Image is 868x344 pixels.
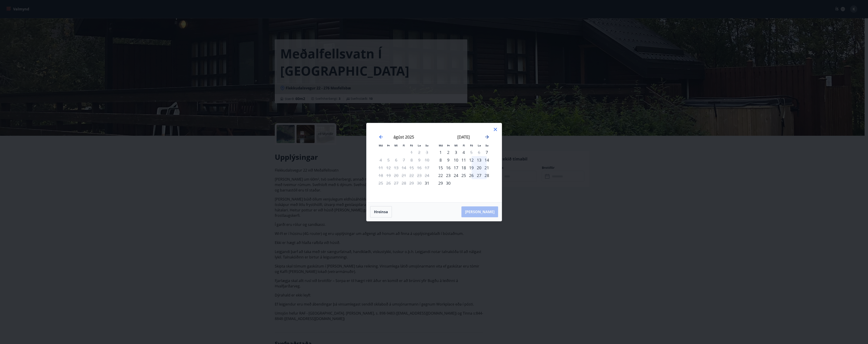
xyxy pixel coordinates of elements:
td: Choose mánudagur, 15. september 2025 as your check-in date. It’s available. [437,164,444,172]
strong: [DATE] [457,134,470,140]
td: Choose föstudagur, 19. september 2025 as your check-in date. It’s available. [468,164,475,172]
td: Choose sunnudagur, 14. september 2025 as your check-in date. It’s available. [483,156,491,164]
div: 1 [437,148,444,156]
td: Not available. fimmtudagur, 21. ágúst 2025 [400,172,408,179]
td: Not available. sunnudagur, 17. ágúst 2025 [423,164,431,172]
td: Not available. sunnudagur, 24. ágúst 2025 [423,172,431,179]
td: Choose föstudagur, 12. september 2025 as your check-in date. It’s available. [468,156,475,164]
small: La [478,144,481,147]
div: 17 [452,164,460,172]
div: 26 [468,172,475,179]
td: Not available. föstudagur, 8. ágúst 2025 [408,156,415,164]
td: Choose þriðjudagur, 2. september 2025 as your check-in date. It’s available. [444,148,452,156]
div: 4 [460,148,468,156]
td: Choose mánudagur, 22. september 2025 as your check-in date. It’s available. [437,172,444,179]
div: Move forward to switch to the next month. [484,134,490,140]
small: Su [425,144,429,147]
div: 16 [444,164,452,172]
small: Má [439,144,443,147]
td: Choose mánudagur, 29. september 2025 as your check-in date. It’s available. [437,179,444,187]
div: 23 [444,172,452,179]
td: Choose miðvikudagur, 24. september 2025 as your check-in date. It’s available. [452,172,460,179]
div: 24 [452,172,460,179]
td: Not available. fimmtudagur, 28. ágúst 2025 [400,179,408,187]
div: 11 [460,156,468,164]
div: Aðeins innritun í boði [423,179,431,187]
td: Choose laugardagur, 13. september 2025 as your check-in date. It’s available. [475,156,483,164]
div: 27 [475,172,483,179]
td: Choose sunnudagur, 31. ágúst 2025 as your check-in date. It’s available. [423,179,431,187]
td: Choose fimmtudagur, 4. september 2025 as your check-in date. It’s available. [460,148,468,156]
td: Not available. miðvikudagur, 13. ágúst 2025 [392,164,400,172]
div: 10 [452,156,460,164]
td: Choose sunnudagur, 21. september 2025 as your check-in date. It’s available. [483,164,491,172]
td: Not available. laugardagur, 2. ágúst 2025 [415,148,423,156]
td: Choose laugardagur, 20. september 2025 as your check-in date. It’s available. [475,164,483,172]
button: Hreinsa [370,206,392,217]
div: 25 [460,172,468,179]
td: Not available. sunnudagur, 10. ágúst 2025 [423,156,431,164]
small: Mi [394,144,398,147]
div: 3 [452,148,460,156]
small: La [418,144,421,147]
td: Not available. föstudagur, 29. ágúst 2025 [408,179,415,187]
td: Choose sunnudagur, 28. september 2025 as your check-in date. It’s available. [483,172,491,179]
td: Choose þriðjudagur, 9. september 2025 as your check-in date. It’s available. [444,156,452,164]
td: Choose fimmtudagur, 18. september 2025 as your check-in date. It’s available. [460,164,468,172]
div: 19 [468,164,475,172]
td: Choose miðvikudagur, 10. september 2025 as your check-in date. It’s available. [452,156,460,164]
div: 12 [468,156,475,164]
td: Choose föstudagur, 26. september 2025 as your check-in date. It’s available. [468,172,475,179]
td: Choose laugardagur, 27. september 2025 as your check-in date. It’s available. [475,172,483,179]
td: Not available. miðvikudagur, 20. ágúst 2025 [392,172,400,179]
td: Choose sunnudagur, 7. september 2025 as your check-in date. It’s available. [483,148,491,156]
td: Choose mánudagur, 8. september 2025 as your check-in date. It’s available. [437,156,444,164]
div: 18 [460,164,468,172]
td: Not available. föstudagur, 22. ágúst 2025 [408,172,415,179]
td: Not available. föstudagur, 1. ágúst 2025 [408,148,415,156]
td: Not available. miðvikudagur, 6. ágúst 2025 [392,156,400,164]
td: Not available. laugardagur, 30. ágúst 2025 [415,179,423,187]
div: 15 [437,164,444,172]
td: Not available. laugardagur, 23. ágúst 2025 [415,172,423,179]
td: Not available. laugardagur, 16. ágúst 2025 [415,164,423,172]
div: 21 [483,164,491,172]
td: Not available. föstudagur, 15. ágúst 2025 [408,164,415,172]
td: Not available. sunnudagur, 3. ágúst 2025 [423,148,431,156]
div: 28 [483,172,491,179]
small: Má [379,144,383,147]
small: Þr [387,144,390,147]
td: Not available. þriðjudagur, 12. ágúst 2025 [385,164,392,172]
td: Not available. þriðjudagur, 26. ágúst 2025 [385,179,392,187]
td: Choose mánudagur, 1. september 2025 as your check-in date. It’s available. [437,148,444,156]
td: Choose þriðjudagur, 16. september 2025 as your check-in date. It’s available. [444,164,452,172]
strong: ágúst 2025 [393,134,414,140]
small: Fö [470,144,473,147]
div: Aðeins innritun í boði [483,148,491,156]
td: Not available. mánudagur, 4. ágúst 2025 [377,156,385,164]
td: Not available. fimmtudagur, 7. ágúst 2025 [400,156,408,164]
div: 20 [475,164,483,172]
td: Choose fimmtudagur, 25. september 2025 as your check-in date. It’s available. [460,172,468,179]
div: 22 [437,172,444,179]
div: Calendar [372,129,496,197]
small: Þr [447,144,450,147]
div: 2 [444,148,452,156]
td: Not available. föstudagur, 5. september 2025 [468,148,475,156]
div: Move backward to switch to the previous month. [378,134,384,140]
small: Fi [403,144,405,147]
div: 9 [444,156,452,164]
td: Not available. laugardagur, 6. september 2025 [475,148,483,156]
td: Not available. miðvikudagur, 27. ágúst 2025 [392,179,400,187]
div: Aðeins útritun í boði [468,148,475,156]
td: Not available. mánudagur, 11. ágúst 2025 [377,164,385,172]
td: Not available. fimmtudagur, 14. ágúst 2025 [400,164,408,172]
td: Not available. mánudagur, 18. ágúst 2025 [377,172,385,179]
div: 30 [444,179,452,187]
td: Not available. þriðjudagur, 19. ágúst 2025 [385,172,392,179]
div: 13 [475,156,483,164]
small: Fi [463,144,465,147]
td: Choose fimmtudagur, 11. september 2025 as your check-in date. It’s available. [460,156,468,164]
td: Choose miðvikudagur, 17. september 2025 as your check-in date. It’s available. [452,164,460,172]
small: Fö [410,144,413,147]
